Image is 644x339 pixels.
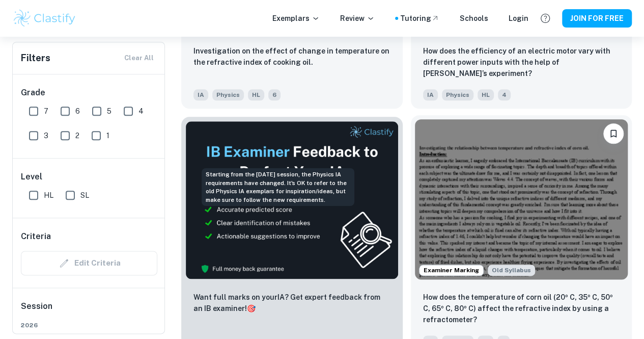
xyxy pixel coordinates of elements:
span: 4 [498,89,511,100]
p: Review [340,13,375,24]
span: SL [80,190,89,201]
h6: Level [21,171,157,183]
h6: Grade [21,87,157,99]
span: 6 [268,89,281,100]
img: Clastify logo [12,8,77,29]
span: 2 [75,130,79,141]
span: HL [44,190,53,201]
span: 3 [44,130,48,141]
h6: Filters [21,51,50,65]
span: 🎯 [247,304,256,312]
div: Starting from the May 2025 session, the Physics IA requirements have changed. It's OK to refer to... [488,265,535,276]
img: Thumbnail [185,121,399,279]
span: 7 [44,106,48,117]
p: Investigation on the effect of change in temperature on the refractive index of cooking oil. [193,45,390,68]
span: HL [478,89,494,100]
a: Schools [460,13,488,24]
span: 6 [75,106,80,117]
p: How does the efficiency of an electric motor vary with different power inputs with the help of jo... [423,45,620,79]
span: Physics [442,89,473,100]
button: Help and Feedback [537,10,554,27]
span: 2026 [21,321,157,330]
div: Starting from the [DATE] session, the Physics IA requirements have changed. It's OK to refer to t... [202,168,354,206]
span: Examiner Marking [419,266,483,275]
p: How does the temperature of corn oil (20º C, 35º C, 50º C, 65º C, 80º C) affect the refractive in... [423,292,620,325]
a: Tutoring [400,13,439,24]
p: Want full marks on your IA ? Get expert feedback from an IB examiner! [193,292,390,314]
h6: Criteria [21,230,51,243]
h6: Session [21,300,157,321]
span: Physics [212,89,244,100]
a: Login [509,13,528,24]
span: HL [248,89,264,100]
div: Criteria filters are unavailable when searching by topic [21,251,157,275]
span: 4 [138,106,144,117]
span: IA [423,89,438,100]
span: 1 [106,130,109,141]
span: IA [193,89,208,100]
button: Please log in to bookmark exemplars [603,123,624,144]
button: JOIN FOR FREE [562,9,632,28]
p: Exemplars [272,13,320,24]
span: 5 [107,106,111,117]
span: Old Syllabus [488,265,535,276]
img: Physics IA example thumbnail: How does the temperature of corn oil (20 [415,119,628,279]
